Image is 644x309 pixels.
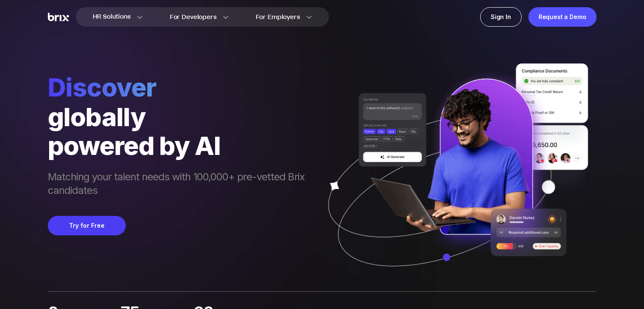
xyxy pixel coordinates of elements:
span: For Developers [170,13,217,22]
img: Brix Logo [48,13,69,22]
a: Sign In [480,7,522,27]
button: Try for Free [48,216,126,235]
span: For Employers [256,13,300,22]
span: Matching your talent needs with 100,000+ pre-vetted Brix candidates [48,170,313,199]
div: powered by AI [48,131,313,160]
span: HR Solutions [93,10,131,24]
img: ai generate [313,63,597,291]
div: globally [48,102,313,131]
span: Discover [48,72,313,102]
a: Request a Demo [528,7,597,27]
